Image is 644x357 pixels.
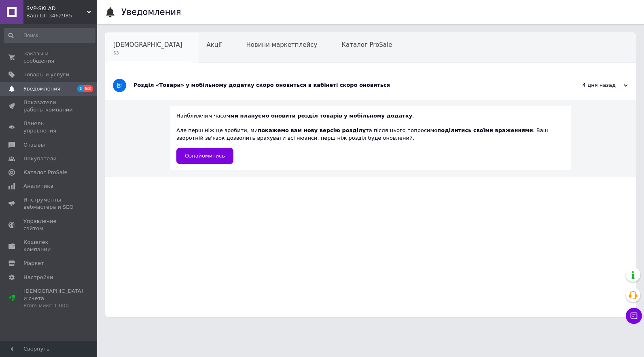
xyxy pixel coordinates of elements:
[84,85,93,92] span: 53
[341,41,392,48] span: Каталог ProSale
[23,50,75,65] span: Заказы и сообщения
[207,41,222,48] span: Акції
[4,28,95,43] input: Поиск
[23,288,83,310] span: [DEMOGRAPHIC_DATA] и счета
[176,112,565,164] div: Найближчим часом . Але перш ніж це зробити, ми та після цього попросимо . Ваш зворотній зв'язок д...
[185,153,225,159] span: Ознайомитись
[113,41,182,48] span: [DEMOGRAPHIC_DATA]
[23,169,67,176] span: Каталог ProSale
[23,196,75,211] span: Инструменты вебмастера и SEO
[23,120,75,134] span: Панель управления
[23,155,57,162] span: Покупатели
[23,218,75,232] span: Управление сайтом
[23,274,53,281] span: Настройки
[113,50,182,56] span: 53
[626,308,642,324] button: Чат с покупателем
[121,7,181,17] h1: Уведомления
[23,141,45,149] span: Отзывы
[23,71,69,78] span: Товары и услуги
[23,85,60,92] span: Уведомления
[246,41,317,48] span: Новини маркетплейсу
[26,12,97,19] div: Ваш ID: 3462985
[23,302,83,309] div: Prom микс 1 000
[23,239,75,253] span: Кошелек компании
[77,85,84,92] span: 1
[230,113,412,119] b: ми плануємо оновити розділ товарів у мобільному додатку
[547,82,628,89] div: 4 дня назад
[437,127,533,133] b: поділитись своїми враженнями
[23,260,44,267] span: Маркет
[23,99,75,113] span: Показатели работы компании
[176,148,233,164] a: Ознайомитись
[23,183,53,190] span: Аналитика
[26,5,87,12] span: SVP-SKLAD
[133,82,547,89] div: Розділ «Товари» у мобільному додатку скоро оновиться в кабінеті скоро оновиться
[258,127,366,133] b: покажемо вам нову версію розділу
